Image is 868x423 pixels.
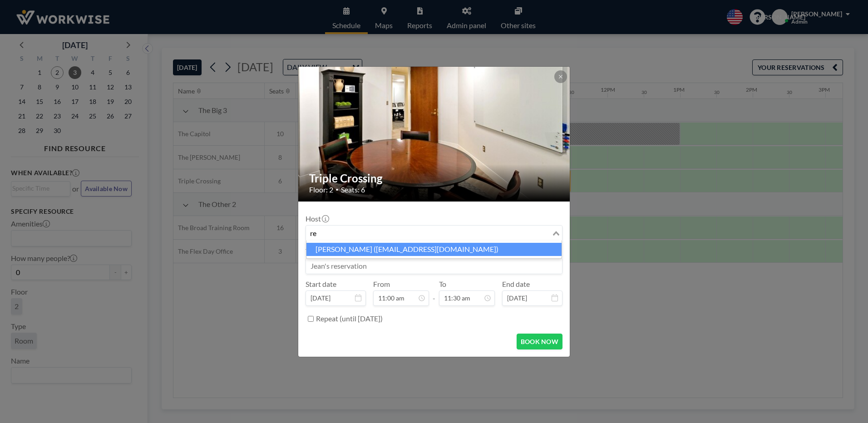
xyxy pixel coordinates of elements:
button: BOOK NOW [517,334,562,349]
img: 537.jpg [298,32,571,236]
label: Host [306,214,328,223]
h2: Triple Crossing [309,172,560,185]
span: • [335,186,339,193]
input: Search for option [307,227,551,239]
span: Seats: 6 [341,185,365,194]
li: [PERSON_NAME] ([EMAIL_ADDRESS][DOMAIN_NAME]) [306,243,562,256]
span: Floor: 2 [309,185,333,194]
label: Title [306,247,327,256]
label: To [439,280,446,289]
span: - [433,283,435,303]
label: From [373,280,390,289]
label: Repeat (until [DATE]) [316,314,383,323]
label: End date [502,280,530,289]
label: Start date [306,280,336,289]
input: Jean's reservation [306,258,562,274]
div: Search for option [306,226,562,241]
